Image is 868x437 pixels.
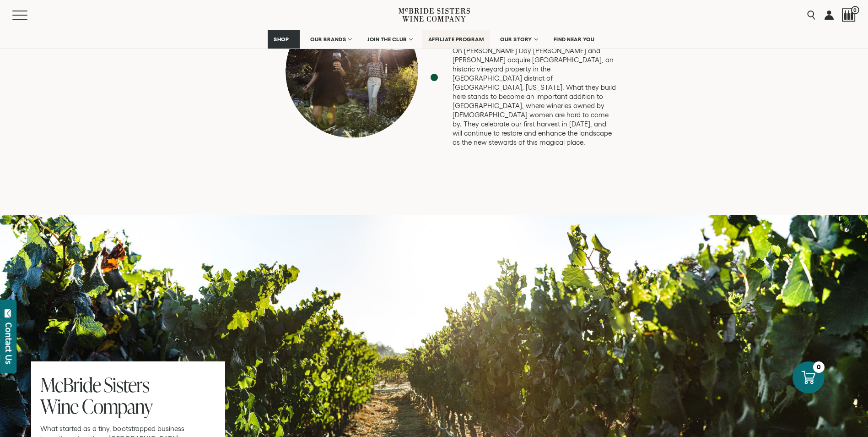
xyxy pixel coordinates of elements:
[12,11,45,20] button: Mobile Menu Trigger
[40,393,78,420] span: Wine
[104,371,149,398] span: Sisters
[367,36,407,43] span: JOIN THE CLUB
[548,30,601,49] a: FIND NEAR YOU
[274,36,289,43] span: SHOP
[453,46,617,147] p: On [PERSON_NAME] Day [PERSON_NAME] and [PERSON_NAME] acquire [GEOGRAPHIC_DATA], an historic viney...
[310,36,346,43] span: OUR BRANDS
[82,393,152,420] span: Company
[428,36,484,43] span: AFFILIATE PROGRAM
[813,361,825,373] div: 0
[304,30,357,49] a: OUR BRANDS
[361,30,418,49] a: JOIN THE CLUB
[554,36,595,43] span: FIND NEAR YOU
[422,30,490,49] a: AFFILIATE PROGRAM
[494,30,543,49] a: OUR STORY
[268,30,300,49] a: SHOP
[40,371,101,398] span: McBride
[851,6,859,14] span: 0
[4,322,13,364] div: Contact Us
[500,36,532,43] span: OUR STORY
